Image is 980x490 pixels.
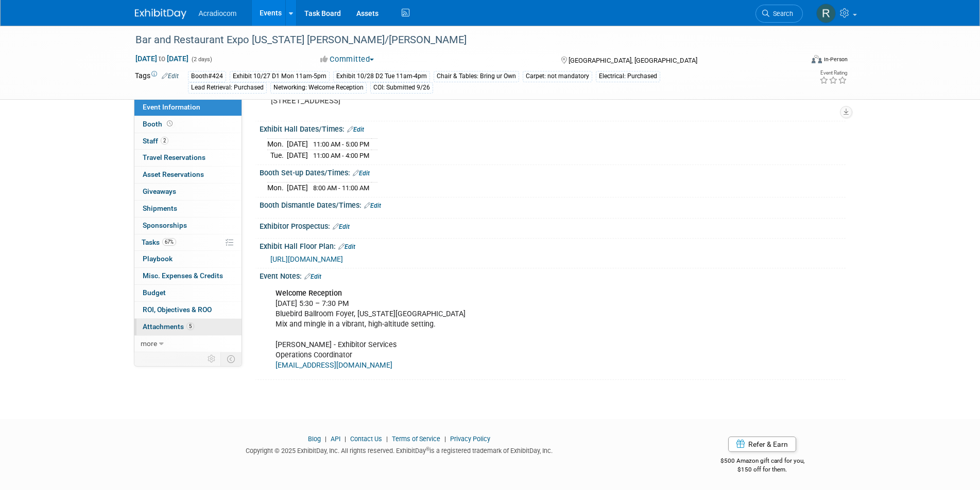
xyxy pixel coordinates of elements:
[134,217,242,234] a: Sponsorships
[523,71,592,82] div: Carpet: not mandatory
[199,9,237,17] span: Acradiocom
[384,435,390,443] span: |
[260,219,846,232] div: Exhibitor Prospectus:
[143,137,168,145] span: Staff
[267,150,287,161] td: Tue.
[313,152,369,159] span: 11:00 AM - 4:00 PM
[143,204,177,212] span: Shipments
[769,10,793,17] span: Search
[755,5,803,23] a: Search
[188,71,226,82] div: Booth#424
[268,283,732,376] div: [DATE] 5:30 – 7:30 PM Bluebird Ballroom Foyer, [US_STATE][GEOGRAPHIC_DATA] Mix and mingle in a vi...
[434,71,519,82] div: Chair & Tables: Bring ur Own
[134,251,242,267] a: Playbook
[287,183,308,193] td: [DATE]
[353,170,370,177] a: Edit
[143,103,200,111] span: Event Information
[135,9,186,19] img: ExhibitDay
[191,56,212,63] span: (2 days)
[270,82,367,93] div: Networking: Welcome Reception
[162,238,176,246] span: 67%
[260,268,846,282] div: Event Notes:
[134,201,242,217] a: Shipments
[313,140,369,148] span: 11:00 AM - 5:00 PM
[134,167,242,183] a: Asset Reservations
[267,139,287,150] td: Mon.
[276,361,392,370] a: [EMAIL_ADDRESS][DOMAIN_NAME]
[134,99,242,116] a: Event Information
[347,126,364,133] a: Edit
[141,339,157,348] span: more
[220,352,242,366] td: Toggle Event Tabs
[161,137,168,144] span: 2
[313,184,369,192] span: 8:00 AM - 11:00 AM
[143,322,194,331] span: Attachments
[271,96,492,105] pre: [STREET_ADDRESS]
[143,305,212,314] span: ROI, Objectives & ROO
[162,72,179,80] a: Edit
[230,71,330,82] div: Exhibit 10/27 D1 Mon 11am-5pm
[203,352,221,366] td: Personalize Event Tab Strip
[135,70,179,94] td: Tags
[276,289,342,298] b: Welcome Reception
[143,271,223,280] span: Misc. Expenses & Credits
[134,234,242,251] a: Tasks67%
[143,221,187,229] span: Sponsorships
[728,437,796,452] a: Refer & Earn
[816,4,836,23] img: Ronald Tralle
[134,150,242,166] a: Travel Reservations
[819,70,847,76] div: Event Rating
[342,435,349,443] span: |
[188,82,267,93] div: Lead Retrieval: Purchased
[823,56,848,63] div: In-Person
[338,243,355,250] a: Edit
[157,55,167,63] span: to
[134,133,242,150] a: Staff2
[135,54,189,63] span: [DATE] [DATE]
[135,444,664,456] div: Copyright © 2025 ExhibitDay, Inc. All rights reserved. ExhibitDay is a registered trademark of Ex...
[392,435,440,443] a: Terms of Service
[260,165,846,178] div: Booth Set-up Dates/Times:
[742,53,848,69] div: Event Format
[331,435,340,443] a: API
[287,150,308,161] td: [DATE]
[134,285,242,301] a: Budget
[370,82,433,93] div: COI: Submitted 9/26
[134,268,242,284] a: Misc. Expenses & Credits
[134,116,242,133] a: Booth
[134,319,242,335] a: Attachments5
[165,120,175,128] span: Booth not reserved yet
[364,202,381,209] a: Edit
[308,435,321,443] a: Blog
[287,139,308,150] td: [DATE]
[260,121,846,135] div: Exhibit Hall Dates/Times:
[270,255,343,263] a: [URL][DOMAIN_NAME]
[186,322,194,330] span: 5
[143,187,176,195] span: Giveaways
[812,55,822,63] img: Format-Inperson.png
[143,288,166,297] span: Budget
[350,435,382,443] a: Contact Us
[134,336,242,352] a: more
[679,465,846,474] div: $150 off for them.
[134,184,242,200] a: Giveaways
[143,255,173,263] span: Playbook
[317,54,378,65] button: Committed
[333,71,430,82] div: Exhibit 10/28 D2 Tue 11am-4pm
[142,238,176,246] span: Tasks
[596,71,660,82] div: Electrical: Purchased
[143,120,175,128] span: Booth
[132,31,787,49] div: Bar and Restaurant Expo [US_STATE] [PERSON_NAME]/[PERSON_NAME]
[260,197,846,211] div: Booth Dismantle Dates/Times:
[442,435,449,443] span: |
[143,153,205,161] span: Travel Reservations
[143,170,204,178] span: Asset Reservations
[134,302,242,318] a: ROI, Objectives & ROO
[333,223,350,230] a: Edit
[569,57,697,64] span: [GEOGRAPHIC_DATA], [GEOGRAPHIC_DATA]
[679,450,846,474] div: $500 Amazon gift card for you,
[267,183,287,193] td: Mon.
[322,435,329,443] span: |
[450,435,490,443] a: Privacy Policy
